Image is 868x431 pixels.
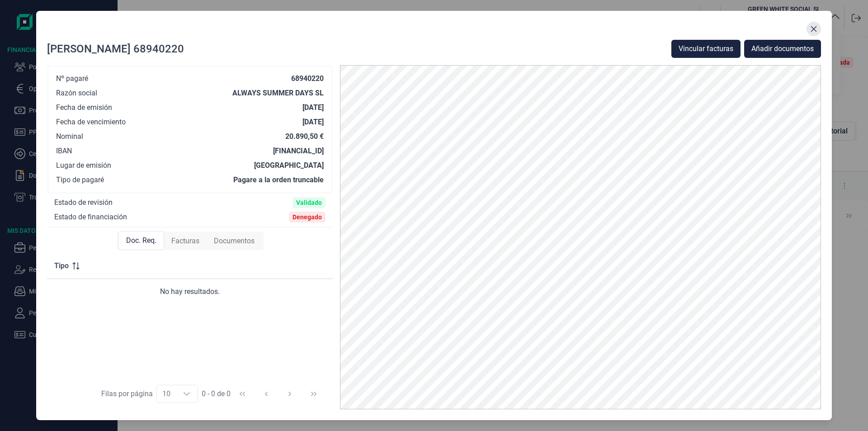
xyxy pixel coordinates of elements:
span: Añadir documentos [751,43,814,54]
div: Facturas [164,232,207,250]
div: Estado de financiación [54,213,127,222]
div: Validado [296,199,322,206]
div: 68940220 [291,74,324,83]
div: Choose [176,385,198,403]
div: Documentos [207,232,262,250]
span: Facturas [171,236,199,246]
div: No hay resultados. [54,286,325,297]
div: [DATE] [302,103,324,112]
div: Estado de revisión [54,198,113,207]
div: Fecha de emisión [56,103,112,112]
button: Añadir documentos [744,40,821,58]
div: [FINANCIAL_ID] [273,147,324,156]
span: Doc. Req. [126,235,156,246]
span: 0 - 0 de 0 [202,390,231,398]
button: First Page [231,383,253,405]
div: Tipo de pagaré [56,175,104,185]
button: Last Page [303,383,325,405]
div: Pagare a la orden truncable [233,175,324,185]
span: Vincular facturas [679,43,733,54]
img: PDF Viewer [340,65,821,409]
div: [DATE] [302,118,324,127]
div: Filas por página [101,388,153,399]
div: Fecha de vencimiento [56,118,126,127]
button: Next Page [279,383,301,405]
span: Tipo [54,260,69,271]
div: IBAN [56,147,72,156]
div: Nominal [56,132,83,141]
div: Denegado [292,213,322,221]
span: Documentos [214,236,255,246]
button: Close [807,22,821,36]
div: Razón social [56,89,97,98]
div: 20.890,50 € [285,132,324,141]
button: Previous Page [255,383,277,405]
div: ALWAYS SUMMER DAYS SL [232,89,324,98]
div: Doc. Req. [118,231,164,250]
div: Nº pagaré [56,74,88,83]
div: [GEOGRAPHIC_DATA] [254,161,324,170]
div: Lugar de emisión [56,161,111,170]
div: [PERSON_NAME] 68940220 [47,42,184,56]
button: Vincular facturas [671,40,741,58]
